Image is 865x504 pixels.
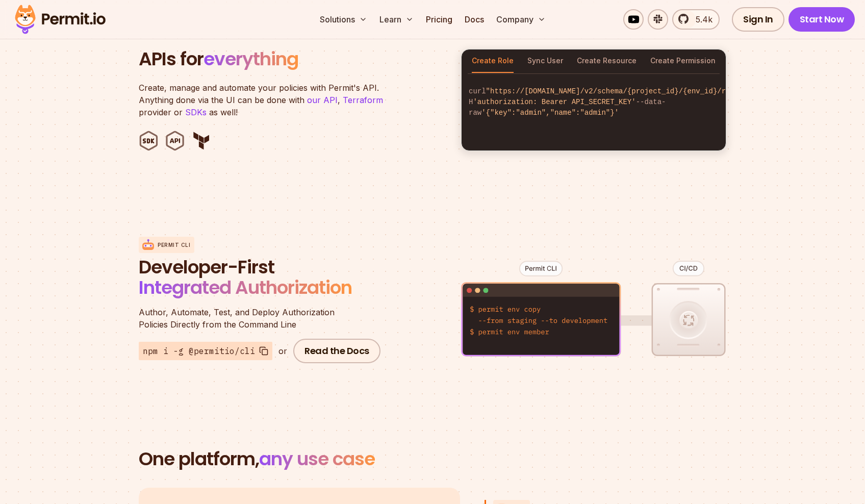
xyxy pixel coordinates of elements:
span: npm i -g @permitio/cli [143,345,255,357]
span: '{"key":"admin","name":"admin"}' [481,109,619,117]
span: Integrated Authorization [139,274,352,300]
img: Permit logo [10,2,110,37]
span: everything [203,46,298,72]
button: Sync User [527,49,563,73]
h2: One platform, [139,449,726,469]
button: npm i -g @permitio/cli [139,342,272,360]
p: Create, manage and automate your policies with Permit's API. Anything done via the UI can be done... [139,82,394,118]
a: 5.4k [672,9,720,30]
button: Create Resource [577,49,637,73]
h2: APIs for [139,49,449,69]
p: Permit CLI [158,241,190,249]
button: Create Role [472,49,514,73]
a: SDKs [185,107,207,117]
div: or [278,345,287,357]
button: Create Permission [650,49,716,73]
button: Learn [375,9,418,30]
a: our API [307,95,338,105]
span: "https://[DOMAIN_NAME]/v2/schema/{project_id}/{env_id}/roles" [486,87,747,95]
span: 5.4k [690,13,713,26]
span: 'authorization: Bearer API_SECRET_KEY' [473,98,635,106]
button: Solutions [316,9,371,30]
span: any use case [259,446,375,472]
a: Pricing [422,9,456,30]
span: Author, Automate, Test, and Deploy Authorization [139,306,384,318]
a: Terraform [343,95,383,105]
span: Developer-First [139,257,384,278]
p: Policies Directly from the Command Line [139,306,384,331]
a: Docs [461,9,488,30]
button: Company [492,9,550,30]
a: Sign In [732,7,784,32]
a: Read the Docs [293,339,380,363]
code: curl -H --data-raw [462,78,726,127]
a: Start Now [788,7,855,32]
